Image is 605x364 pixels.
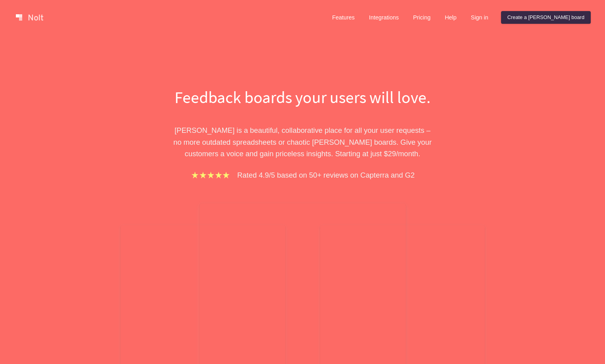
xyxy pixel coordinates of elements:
p: [PERSON_NAME] is a beautiful, collaborative place for all your user requests – no more outdated s... [166,125,440,159]
p: Rated 4.9/5 based on 50+ reviews on Capterra and G2 [237,169,415,181]
img: stars.b067e34983.png [190,171,231,180]
a: Help [438,11,463,24]
h1: Feedback boards your users will love. [166,86,440,109]
a: Sign in [465,11,495,24]
a: Create a [PERSON_NAME] board [501,11,591,24]
a: Integrations [363,11,405,24]
a: Pricing [407,11,437,24]
a: Features [326,11,361,24]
